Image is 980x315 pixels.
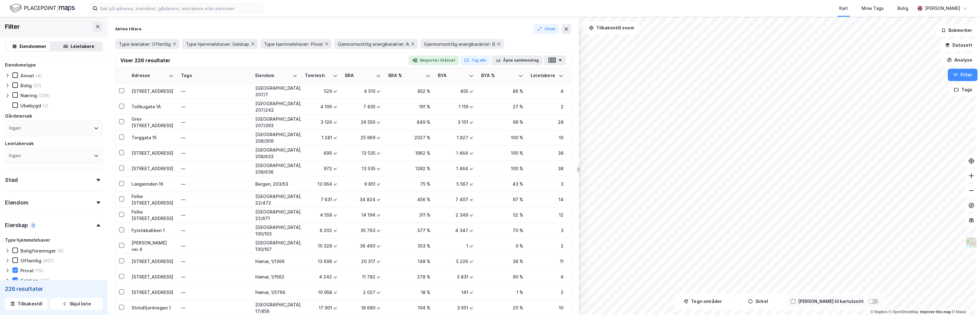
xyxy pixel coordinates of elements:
div: — [181,257,248,266]
div: [PERSON_NAME] vei 4 [132,239,174,252]
button: Åpne sammendrag [492,55,543,65]
div: [STREET_ADDRESS] [132,289,174,296]
div: Aktive filtere [115,27,141,32]
div: 12 [531,212,563,218]
div: 38 [531,150,563,156]
div: 1 827 ㎡ [438,134,474,141]
div: Eiendom [5,199,28,206]
div: [GEOGRAPHIC_DATA], 22/671 [255,209,297,222]
div: [GEOGRAPHIC_DATA], 130/167 [255,239,297,252]
div: Boligforeninger [20,248,56,254]
div: 3 [531,227,563,234]
div: 14 [531,196,563,203]
div: 148 % [388,258,430,265]
div: 972 ㎡ [305,165,338,172]
div: BRA % [388,73,423,79]
div: [STREET_ADDRESS] [132,274,174,280]
div: 26 550 ㎡ [345,119,381,125]
div: Næring [20,93,37,98]
div: Sted [5,176,18,184]
div: — [181,195,248,205]
div: 10 [531,134,563,141]
div: — [181,86,248,96]
div: Gårdeiersøk [5,112,32,120]
button: Bokmerker [936,24,978,37]
div: 4 [531,88,563,94]
div: [PERSON_NAME] til kartutsnitt [798,298,864,305]
div: 5 567 ㎡ [438,181,474,187]
div: 4 510 ㎡ [345,88,381,94]
div: BYA % [481,73,516,79]
div: — [181,164,248,174]
span: Gjennomsnittlig energikarakter: B [424,41,495,47]
div: 18 % [388,289,430,296]
div: 1 ㎡ [438,243,474,249]
div: 100 % [481,165,523,172]
div: — [181,226,248,235]
div: (2) [42,103,49,109]
div: Tags [181,73,248,79]
div: — [181,241,248,251]
div: — [181,287,248,297]
div: Folke [STREET_ADDRESS] [132,209,174,222]
div: Grev [STREET_ADDRESS] [132,116,174,129]
div: [GEOGRAPHIC_DATA], 130/103 [255,224,297,237]
a: OpenStreetMap [889,310,919,314]
div: — [181,303,248,313]
div: 226 resultater [5,285,103,293]
div: 9 851 ㎡ [345,181,381,187]
div: [GEOGRAPHIC_DATA], 207/393 [255,116,297,129]
div: 1962 % [388,150,430,156]
div: 3 [531,181,563,187]
div: BYA [438,73,466,79]
div: Folke [STREET_ADDRESS] [132,193,174,206]
div: (206) [38,93,50,98]
div: (4) [35,73,42,79]
div: 2 027 ㎡ [345,289,381,296]
div: 90 % [481,274,523,280]
div: Hamar, 1/1366 [255,258,297,265]
span: Gjennomsnittlig energikarakter: A [338,41,409,47]
div: 11 782 ㎡ [345,274,381,280]
div: 353 % [388,243,430,249]
div: 13 064 ㎡ [305,181,338,187]
div: 70 % [481,227,523,234]
div: 2 349 ㎡ [438,212,474,218]
div: [STREET_ADDRESS] [132,165,174,172]
div: 529 ㎡ [305,88,338,94]
span: Type leietaker: Offentlig [119,41,171,47]
div: Type hjemmelshaver [5,236,50,244]
div: 4 347 ㎡ [438,227,474,234]
div: 97 % [481,196,523,203]
div: 14 194 ㎡ [345,212,381,218]
div: (601) [43,258,54,264]
div: 1392 % [388,165,430,172]
button: Tilbakestill zoom [584,22,639,34]
img: logo.f888ab2527a4732fd821a326f86c7f29.svg [10,3,75,14]
div: 17 901 ㎡ [305,304,338,311]
div: 18 680 ㎡ [345,304,381,311]
button: Analyse [942,54,978,66]
div: Kart [839,5,848,12]
div: Annet [20,73,34,79]
div: 4 106 ㎡ [305,103,338,110]
div: Ingen [9,124,21,132]
div: 4 [531,274,563,280]
div: — [181,272,248,282]
div: Eiendomstype [5,61,36,69]
div: 0 % [481,243,523,249]
div: 311 % [388,212,430,218]
div: [GEOGRAPHIC_DATA], 208/636 [255,162,297,175]
div: 4 242 ㎡ [305,274,338,280]
button: Utvid [533,24,559,34]
button: Sirkel [732,295,784,308]
div: 11 [531,258,563,265]
div: 20 317 ㎡ [345,258,381,265]
div: 455 ㎡ [438,88,474,94]
div: 52 % [481,212,523,218]
div: — [181,102,248,112]
div: 2 [30,222,36,228]
div: 99 % [481,119,523,125]
div: [STREET_ADDRESS] [132,150,174,156]
div: Leietakere [531,73,556,79]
